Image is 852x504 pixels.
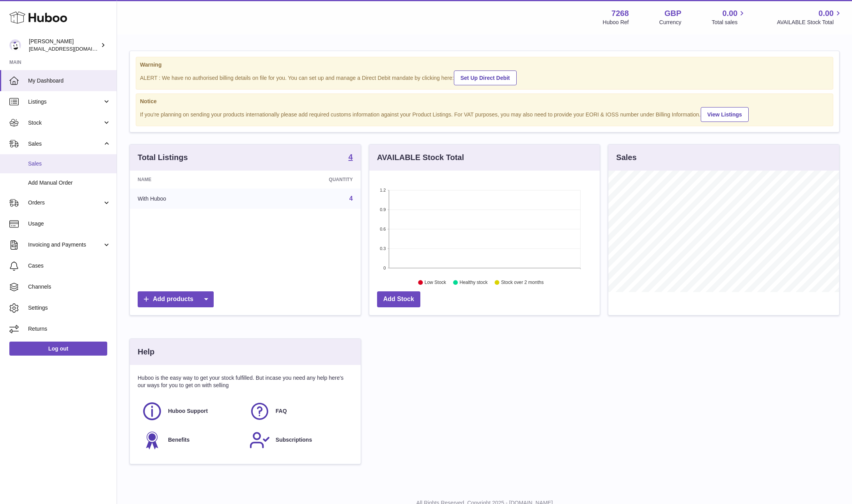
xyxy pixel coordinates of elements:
[140,98,829,105] strong: Notice
[168,407,208,415] span: Huboo Support
[603,19,629,26] div: Huboo Ref
[28,241,103,248] span: Invoicing and Payments
[712,8,746,26] a: 0.00 Total sales
[28,98,103,106] span: Listings
[28,283,111,291] span: Channels
[712,19,746,26] span: Total sales
[138,152,188,163] h3: Total Listings
[140,106,829,122] div: If you're planning on sending your products internationally please add required customs informati...
[130,189,252,209] td: With Huboo
[383,266,386,270] text: 0
[28,262,111,270] span: Cases
[29,38,99,53] div: [PERSON_NAME]
[142,401,241,422] a: Huboo Support
[28,77,111,85] span: My Dashboard
[380,207,386,212] text: 0.9
[659,19,682,26] div: Currency
[459,280,488,285] text: Healthy stock
[380,188,386,192] text: 1.2
[349,195,353,202] a: 4
[380,246,386,251] text: 0.3
[140,61,829,69] strong: Warning
[349,153,353,162] a: 4
[377,291,420,307] a: Add Stock
[425,280,446,285] text: Low Stock
[28,325,111,333] span: Returns
[611,8,629,19] strong: 7268
[138,347,154,357] h3: Help
[454,70,517,85] a: Set Up Direct Debit
[28,160,111,167] span: Sales
[380,227,386,231] text: 0.6
[130,171,252,189] th: Name
[138,291,214,307] a: Add products
[249,401,349,422] a: FAQ
[349,153,353,161] strong: 4
[701,107,749,122] a: View Listings
[818,8,834,19] span: 0.00
[9,39,21,51] img: matt.storey@huboo.co.uk
[249,430,349,451] a: Subscriptions
[28,179,111,187] span: Add Manual Order
[777,19,843,26] span: AVAILABLE Stock Total
[723,8,738,19] span: 0.00
[616,152,636,163] h3: Sales
[276,436,312,444] span: Subscriptions
[377,152,464,163] h3: AVAILABLE Stock Total
[168,436,190,444] span: Benefits
[252,171,361,189] th: Quantity
[142,430,241,451] a: Benefits
[9,342,107,356] a: Log out
[777,8,843,26] a: 0.00 AVAILABLE Stock Total
[138,374,353,389] p: Huboo is the easy way to get your stock fulfilled. But incase you need any help here's our ways f...
[28,140,103,148] span: Sales
[28,220,111,227] span: Usage
[28,304,111,312] span: Settings
[664,8,681,19] strong: GBP
[140,69,829,85] div: ALERT : We have no authorised billing details on file for you. You can set up and manage a Direct...
[276,407,287,415] span: FAQ
[501,280,544,285] text: Stock over 2 months
[28,199,103,206] span: Orders
[28,119,103,127] span: Stock
[29,46,115,52] span: [EMAIL_ADDRESS][DOMAIN_NAME]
